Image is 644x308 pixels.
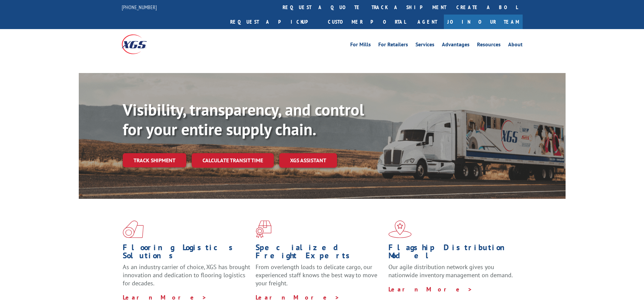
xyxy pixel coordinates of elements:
[323,15,411,29] a: Customer Portal
[256,243,383,263] h1: Specialized Freight Experts
[388,263,513,279] span: Our agile distribution network gives you nationwide inventory management on demand.
[388,220,412,238] img: xgs-icon-flagship-distribution-model-red
[279,153,337,168] a: XGS ASSISTANT
[388,243,516,263] h1: Flagship Distribution Model
[256,293,340,301] a: Learn More >
[411,15,444,29] a: Agent
[444,15,523,29] a: Join Our Team
[256,220,271,238] img: xgs-icon-focused-on-flooring-red
[123,153,186,167] a: Track shipment
[415,42,434,49] a: Services
[123,243,251,263] h1: Flooring Logistics Solutions
[123,263,250,287] span: As an industry carrier of choice, XGS has brought innovation and dedication to flooring logistics...
[122,4,157,10] a: [PHONE_NUMBER]
[123,293,207,301] a: Learn More >
[123,99,364,140] b: Visibility, transparency, and control for your entire supply chain.
[508,42,523,49] a: About
[442,42,470,49] a: Advantages
[123,220,144,238] img: xgs-icon-total-supply-chain-intelligence-red
[225,15,323,29] a: Request a pickup
[256,263,383,293] p: From overlength loads to delicate cargo, our experienced staff knows the best way to move your fr...
[388,285,473,293] a: Learn More >
[192,153,274,168] a: Calculate transit time
[350,42,371,49] a: For Mills
[477,42,501,49] a: Resources
[378,42,408,49] a: For Retailers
